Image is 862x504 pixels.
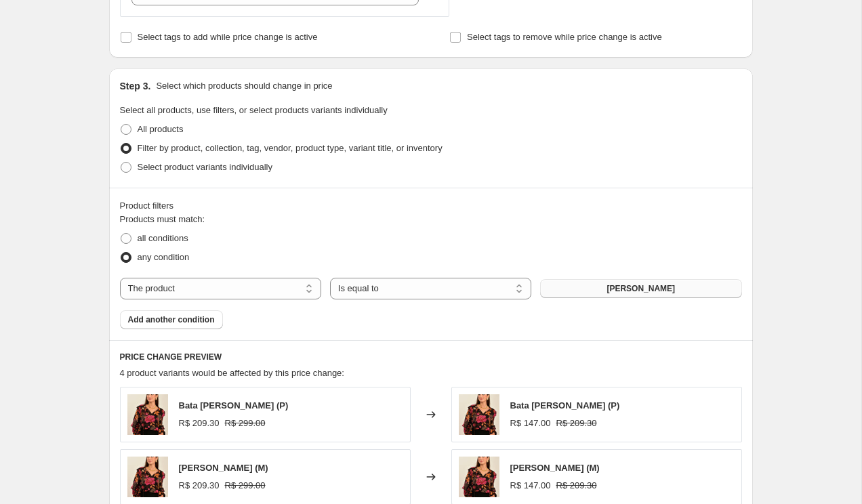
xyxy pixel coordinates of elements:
img: MAS8213_80x.jpg [459,457,499,497]
button: Add another condition [120,310,223,329]
span: All products [138,124,184,134]
span: Select tags to add while price change is active [138,32,318,42]
div: R$ 209.30 [179,417,220,430]
h2: Step 3. [120,79,151,93]
div: R$ 147.00 [510,479,551,492]
strike: R$ 299.00 [225,417,266,430]
span: [PERSON_NAME] [607,283,675,294]
div: Product filters [120,199,742,213]
div: R$ 147.00 [510,417,551,430]
span: Select all products, use filters, or select products variants individually [120,105,388,115]
span: Select tags to remove while price change is active [467,32,662,42]
strike: R$ 209.30 [556,479,597,492]
div: R$ 209.30 [179,479,220,492]
span: Select product variants individually [138,162,272,172]
span: Products must match: [120,214,205,224]
h6: PRICE CHANGE PREVIEW [120,352,742,362]
span: [PERSON_NAME] (M) [179,463,268,473]
span: Bata [PERSON_NAME] (P) [179,400,289,411]
img: MAS8213_80x.jpg [127,394,168,435]
span: [PERSON_NAME] (M) [510,463,600,473]
img: MAS8213_80x.jpg [459,394,499,435]
p: Select which products should change in price [156,79,332,93]
span: any condition [138,252,190,262]
strike: R$ 209.30 [556,417,597,430]
img: MAS8213_80x.jpg [127,457,168,497]
span: all conditions [138,233,188,243]
span: Add another condition [128,314,215,325]
strike: R$ 299.00 [225,479,266,492]
span: 4 product variants would be affected by this price change: [120,368,344,378]
span: Filter by product, collection, tag, vendor, product type, variant title, or inventory [138,143,443,153]
span: Bata [PERSON_NAME] (P) [510,400,620,411]
button: Bata Flores [540,279,741,298]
